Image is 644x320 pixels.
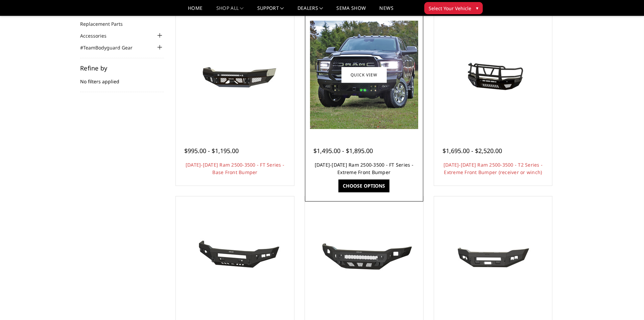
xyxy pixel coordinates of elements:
[177,198,292,313] a: 2019-2024 Ram 2500-3500 - A2L Series - Base Front Bumper (Non-Winch)
[188,6,202,16] a: Home
[476,4,478,12] span: ▾
[184,147,239,155] span: $995.00 - $1,195.00
[315,162,413,175] a: [DATE]-[DATE] Ram 2500-3500 - FT Series - Extreme Front Bumper
[307,198,422,313] a: 2019-2025 Ram 2500-3500 - Freedom Series - Base Front Bumper (non-winch) 2019-2025 Ram 2500-3500 ...
[181,49,289,100] img: 2019-2025 Ram 2500-3500 - FT Series - Base Front Bumper
[439,49,547,100] img: 2019-2026 Ram 2500-3500 - T2 Series - Extreme Front Bumper (receiver or winch)
[177,17,292,132] a: 2019-2025 Ram 2500-3500 - FT Series - Base Front Bumper
[610,287,644,320] iframe: Chat Widget
[429,5,471,12] span: Select Your Vehicle
[313,147,373,155] span: $1,495.00 - $1,895.00
[443,147,502,155] span: $1,695.00 - $2,520.00
[297,6,323,16] a: Dealers
[310,230,418,281] img: 2019-2025 Ram 2500-3500 - Freedom Series - Base Front Bumper (non-winch)
[439,231,547,280] img: 2019-2025 Ram 2500-3500 - A2 Series- Base Front Bumper (winch mount)
[80,65,164,92] div: No filters applied
[310,21,418,129] img: 2019-2026 Ram 2500-3500 - FT Series - Extreme Front Bumper
[336,6,366,16] a: SEMA Show
[338,179,389,192] a: Choose Options
[436,198,551,313] a: 2019-2025 Ram 2500-3500 - A2 Series- Base Front Bumper (winch mount)
[444,162,543,175] a: [DATE]-[DATE] Ram 2500-3500 - T2 Series - Extreme Front Bumper (receiver or winch)
[379,6,393,16] a: News
[216,6,244,16] a: shop all
[436,17,551,132] a: 2019-2026 Ram 2500-3500 - T2 Series - Extreme Front Bumper (receiver or winch) 2019-2026 Ram 2500...
[424,2,483,14] button: Select Your Vehicle
[186,162,284,175] a: [DATE]-[DATE] Ram 2500-3500 - FT Series - Base Front Bumper
[307,17,422,132] a: 2019-2026 Ram 2500-3500 - FT Series - Extreme Front Bumper 2019-2026 Ram 2500-3500 - FT Series - ...
[80,65,164,71] h5: Refine by
[80,32,115,39] a: Accessories
[181,230,289,281] img: 2019-2024 Ram 2500-3500 - A2L Series - Base Front Bumper (Non-Winch)
[80,20,131,27] a: Replacement Parts
[257,6,284,16] a: Support
[341,67,387,83] a: Quick view
[80,44,141,51] a: #TeamBodyguard Gear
